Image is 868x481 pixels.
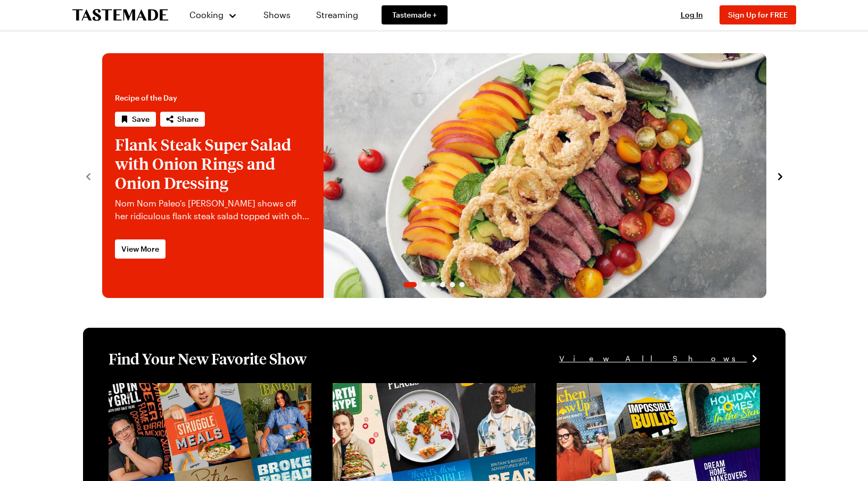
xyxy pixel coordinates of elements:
a: View full content for [object Object] [557,384,702,394]
h1: Find Your New Favorite Show [109,349,307,368]
span: Go to slide 3 [431,282,436,287]
a: Tastemade + [382,5,448,24]
span: Go to slide 1 [403,282,417,287]
a: View full content for [object Object] [333,384,478,394]
a: View full content for [object Object] [109,384,254,394]
span: Save [132,114,150,125]
button: navigate to previous item [83,169,94,182]
span: Go to slide 4 [440,282,445,287]
span: View More [121,244,159,254]
span: Share [177,114,199,125]
button: Log In [671,10,713,20]
span: Go to slide 5 [450,282,455,287]
a: View All Shows [559,353,760,364]
span: Sign Up for FREE [728,10,788,19]
span: Cooking [189,10,224,20]
button: navigate to next item [775,169,786,182]
a: To Tastemade Home Page [72,9,168,21]
span: Go to slide 2 [421,282,426,287]
button: Sign Up for FREE [720,5,796,24]
button: Cooking [189,2,238,28]
button: Save recipe [115,112,156,127]
div: 1 / 6 [102,53,766,298]
a: View More [115,239,166,259]
span: Tastemade + [392,10,437,20]
span: View All Shows [559,353,747,364]
button: Share [160,112,205,127]
span: Log In [681,10,703,19]
span: Go to slide 6 [459,282,465,287]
